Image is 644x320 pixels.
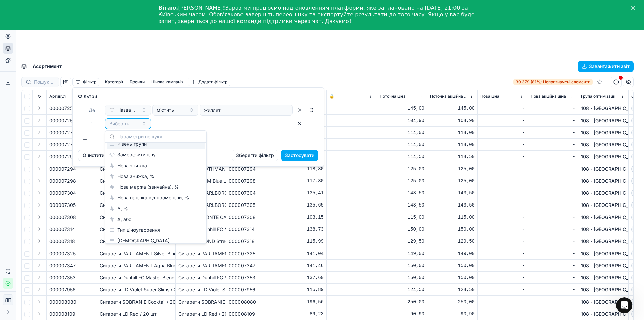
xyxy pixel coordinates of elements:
input: Параметри пошуку... [117,130,202,143]
font: ! [223,5,225,11]
font: Нова маржа (звичайна), % [117,184,179,190]
font: містить [157,107,174,113]
font: [PERSON_NAME] [178,5,223,11]
button: Очистити [78,150,109,161]
font: Тип ціноутворення [117,227,160,233]
font: Δ, % [117,205,128,211]
div: Пропозиції [105,143,206,243]
font: Фільтри [78,93,97,99]
iframe: Живий чат у інтеркомі [616,297,632,313]
font: [DEMOGRAPHIC_DATA] [117,238,170,243]
font: Рівень групи [117,141,147,147]
button: Зберегти фільтр [232,150,278,161]
font: Нова знижка [117,163,147,168]
font: Очистити [83,152,104,158]
div: Закрити [631,6,638,10]
font: Заморозити ціну [117,152,156,157]
font: Виберіть [109,121,129,126]
font: Зберегти фільтр [236,152,274,158]
font: Назва лінійки продуктів [117,107,172,113]
font: і [91,121,92,127]
button: Застосувати [281,150,318,161]
font: Нова націнка від промо ціни, % [117,195,189,200]
font: Застосувати [285,152,314,158]
font: Δ, абс. [117,216,133,222]
font: Зараз ми працюємо над оновленням платформи, яке заплановано на [DATE] 21:00 за Київським часом. О... [158,5,475,25]
font: Нова знижка, % [117,173,154,179]
font: Вітаю, [158,5,178,11]
font: Де [89,107,95,113]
